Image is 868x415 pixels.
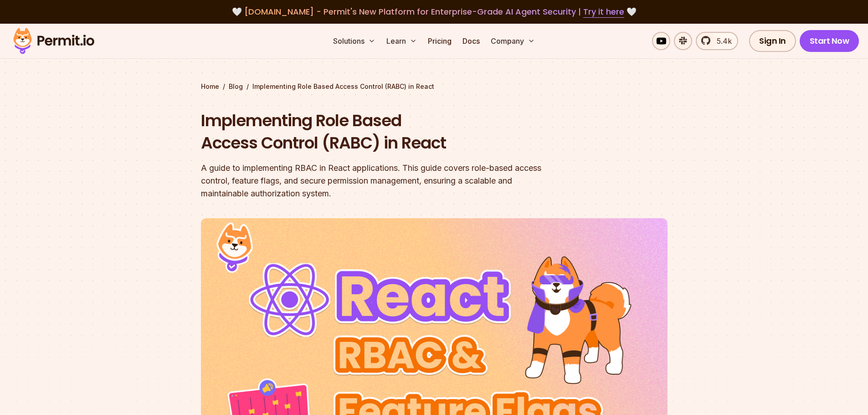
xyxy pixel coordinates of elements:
a: 5.4k [696,32,738,50]
div: 🤍 🤍 [22,5,846,18]
div: A guide to implementing RBAC in React applications. This guide covers role-based access control, ... [201,162,551,200]
a: Pricing [424,32,455,50]
a: Blog [229,82,243,91]
a: Try it here [583,6,624,18]
button: Company [487,32,539,50]
h1: Implementing Role Based Access Control (RABC) in React [201,109,551,154]
div: / / [201,82,668,91]
button: Solutions [329,32,379,50]
a: Home [201,82,219,91]
a: Start Now [800,30,859,52]
img: Permit logo [9,26,98,56]
button: Learn [383,32,421,50]
span: [DOMAIN_NAME] - Permit's New Platform for Enterprise-Grade AI Agent Security | [244,6,624,17]
a: Sign In [749,30,796,52]
span: 5.4k [711,36,732,46]
a: Docs [459,32,483,50]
